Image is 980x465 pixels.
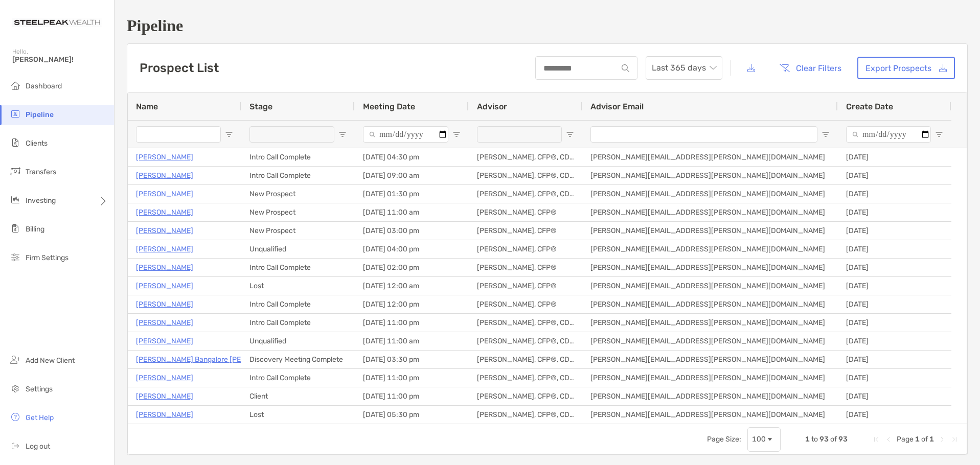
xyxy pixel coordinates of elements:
[355,351,469,368] div: [DATE] 03:30 pm
[136,224,193,237] a: [PERSON_NAME]
[136,316,193,329] a: [PERSON_NAME]
[241,203,355,221] div: New Prospect
[136,243,193,255] a: [PERSON_NAME]
[241,387,355,405] div: Client
[136,390,193,403] a: [PERSON_NAME]
[469,167,582,184] div: [PERSON_NAME], CFP®, CDFA®
[355,369,469,387] div: [DATE] 11:00 pm
[12,55,108,64] span: [PERSON_NAME]!
[12,4,102,41] img: Zoe Logo
[136,408,193,421] a: [PERSON_NAME]
[355,167,469,184] div: [DATE] 09:00 am
[830,435,837,444] span: of
[241,351,355,368] div: Discovery Meeting Complete
[355,222,469,240] div: [DATE] 03:00 pm
[140,61,219,75] h3: Prospect List
[136,280,193,292] a: [PERSON_NAME]
[26,356,75,365] span: Add New Client
[249,102,272,111] span: Stage
[355,240,469,258] div: [DATE] 04:00 pm
[752,435,766,444] div: 100
[838,240,951,258] div: [DATE]
[355,148,469,166] div: [DATE] 04:30 pm
[929,435,934,444] span: 1
[136,169,193,182] a: [PERSON_NAME]
[9,354,21,366] img: add_new_client icon
[136,261,193,274] a: [PERSON_NAME]
[469,332,582,350] div: [PERSON_NAME], CFP®, CDFA®
[921,435,928,444] span: of
[9,108,21,120] img: pipeline icon
[771,57,849,79] button: Clear Filters
[355,185,469,203] div: [DATE] 01:30 pm
[707,435,741,444] div: Page Size:
[136,126,221,143] input: Name Filter Input
[136,206,193,219] a: [PERSON_NAME]
[582,240,838,258] div: [PERSON_NAME][EMAIL_ADDRESS][PERSON_NAME][DOMAIN_NAME]
[652,57,716,79] span: Last 365 days
[241,369,355,387] div: Intro Call Complete
[582,314,838,332] div: [PERSON_NAME][EMAIL_ADDRESS][PERSON_NAME][DOMAIN_NAME]
[838,332,951,350] div: [DATE]
[590,126,817,143] input: Advisor Email Filter Input
[452,130,461,138] button: Open Filter Menu
[355,259,469,276] div: [DATE] 02:00 pm
[136,151,193,164] a: [PERSON_NAME]
[469,222,582,240] div: [PERSON_NAME], CFP®
[241,277,355,295] div: Lost
[26,139,48,148] span: Clients
[26,82,62,90] span: Dashboard
[136,102,158,111] span: Name
[582,148,838,166] div: [PERSON_NAME][EMAIL_ADDRESS][PERSON_NAME][DOMAIN_NAME]
[136,188,193,200] p: [PERSON_NAME]
[838,148,951,166] div: [DATE]
[477,102,507,111] span: Advisor
[469,259,582,276] div: [PERSON_NAME], CFP®
[838,387,951,405] div: [DATE]
[857,57,955,79] a: Export Prospects
[136,353,287,366] a: [PERSON_NAME] Bangalore [PERSON_NAME]
[26,442,50,451] span: Log out
[582,203,838,221] div: [PERSON_NAME][EMAIL_ADDRESS][PERSON_NAME][DOMAIN_NAME]
[136,371,193,384] a: [PERSON_NAME]
[363,126,448,143] input: Meeting Date Filter Input
[127,16,968,35] h1: Pipeline
[469,387,582,405] div: [PERSON_NAME], CFP®, CDFA®
[363,102,415,111] span: Meeting Date
[469,277,582,295] div: [PERSON_NAME], CFP®
[469,185,582,203] div: [PERSON_NAME], CFP®, CDFA®
[26,385,53,393] span: Settings
[838,369,951,387] div: [DATE]
[136,298,193,311] a: [PERSON_NAME]
[822,130,830,138] button: Open Filter Menu
[355,332,469,350] div: [DATE] 11:00 am
[915,435,920,444] span: 1
[838,435,848,444] span: 93
[241,295,355,313] div: Intro Call Complete
[469,369,582,387] div: [PERSON_NAME], CFP®, CDFA®
[838,203,951,221] div: [DATE]
[469,351,582,368] div: [PERSON_NAME], CFP®, CDFA®
[582,406,838,424] div: [PERSON_NAME][EMAIL_ADDRESS][PERSON_NAME][DOMAIN_NAME]
[9,136,21,149] img: clients icon
[846,126,931,143] input: Create Date Filter Input
[9,165,21,177] img: transfers icon
[26,110,54,119] span: Pipeline
[582,295,838,313] div: [PERSON_NAME][EMAIL_ADDRESS][PERSON_NAME][DOMAIN_NAME]
[582,277,838,295] div: [PERSON_NAME][EMAIL_ADDRESS][PERSON_NAME][DOMAIN_NAME]
[9,194,21,206] img: investing icon
[241,148,355,166] div: Intro Call Complete
[838,295,951,313] div: [DATE]
[838,406,951,424] div: [DATE]
[9,222,21,235] img: billing icon
[872,435,880,444] div: First Page
[241,222,355,240] div: New Prospect
[241,185,355,203] div: New Prospect
[241,167,355,184] div: Intro Call Complete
